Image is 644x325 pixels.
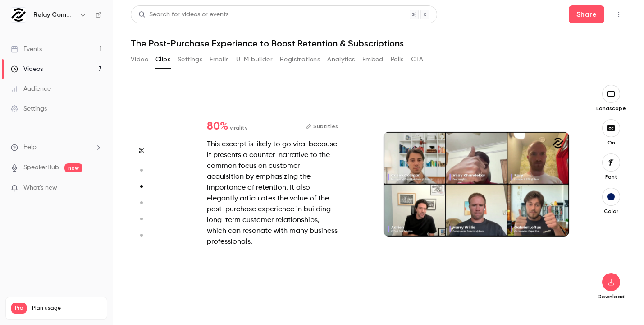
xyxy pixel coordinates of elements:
button: Share [569,5,604,23]
div: Audience [11,84,51,93]
span: What's new [23,183,57,193]
p: Landscape [596,105,626,112]
button: Emails [210,52,228,67]
button: Embed [362,52,384,67]
p: Download [597,293,626,300]
h6: Relay Commerce [33,10,76,19]
p: Font [597,173,626,181]
button: UTM builder [236,52,273,67]
div: Videos [11,65,43,74]
p: Color [597,208,626,215]
button: Clips [155,52,170,67]
button: Top Bar Actions [612,7,626,22]
button: Registrations [280,52,320,67]
a: SpeakerHub [23,163,59,172]
span: Pro [11,303,27,314]
span: virality [230,124,247,132]
h1: The Post-Purchase Experience to Boost Retention & Subscriptions [131,38,626,49]
div: Search for videos or events [138,10,228,19]
span: 80 % [207,121,228,132]
div: Settings [11,104,47,113]
div: This excerpt is likely to go viral because it presents a counter-narrative to the common focus on... [207,139,338,247]
button: Settings [178,52,202,67]
button: Video [131,52,148,67]
button: Subtitles [306,121,338,132]
li: help-dropdown-opener [11,143,102,152]
span: Plan usage [32,305,101,312]
button: Analytics [327,52,355,67]
div: Events [11,45,42,54]
img: Relay Commerce [11,8,26,22]
p: On [597,139,626,146]
span: Help [23,143,37,152]
button: CTA [411,52,423,67]
button: Polls [391,52,404,67]
iframe: Noticeable Trigger [91,184,102,192]
span: new [64,163,82,172]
